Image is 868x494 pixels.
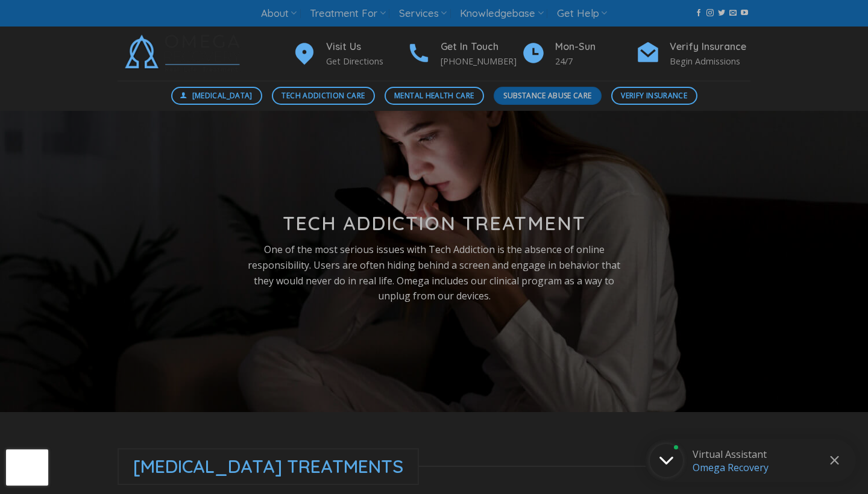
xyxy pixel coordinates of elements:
[729,9,737,17] a: Send us an email
[670,54,750,68] p: Begin Admissions
[239,242,629,304] p: One of the most serious issues with Tech Addiction is the absence of online responsibility. Users...
[494,87,602,105] a: Substance Abuse Care
[557,2,607,25] a: Get Help
[272,87,375,105] a: Tech Addiction Care
[503,90,591,101] span: Substance Abuse Care
[171,87,263,105] a: [MEDICAL_DATA]
[741,9,748,17] a: Follow on YouTube
[192,90,253,101] span: [MEDICAL_DATA]
[385,87,484,105] a: Mental Health Care
[670,39,750,55] h4: Verify Insurance
[695,9,702,17] a: Follow on Facebook
[326,54,407,68] p: Get Directions
[399,2,447,25] a: Services
[706,9,714,17] a: Follow on Instagram
[611,87,697,105] a: Verify Insurance
[621,90,687,101] span: Verify Insurance
[636,39,750,69] a: Verify Insurance Begin Admissions
[118,448,419,485] span: [MEDICAL_DATA] Treatments
[292,39,407,69] a: Visit Us Get Directions
[326,39,407,55] h4: Visit Us
[407,39,521,69] a: Get In Touch [PHONE_NUMBER]
[261,2,297,25] a: About
[118,27,253,81] img: Omega Recovery
[555,39,636,55] h4: Mon-Sun
[718,9,725,17] a: Follow on Twitter
[555,54,636,68] p: 24/7
[310,2,385,25] a: Treatment For
[441,39,521,55] h4: Get In Touch
[281,90,365,101] span: Tech Addiction Care
[283,211,585,235] strong: Tech Addiction Treatment
[441,54,521,68] p: [PHONE_NUMBER]
[460,2,543,25] a: Knowledgebase
[394,90,474,101] span: Mental Health Care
